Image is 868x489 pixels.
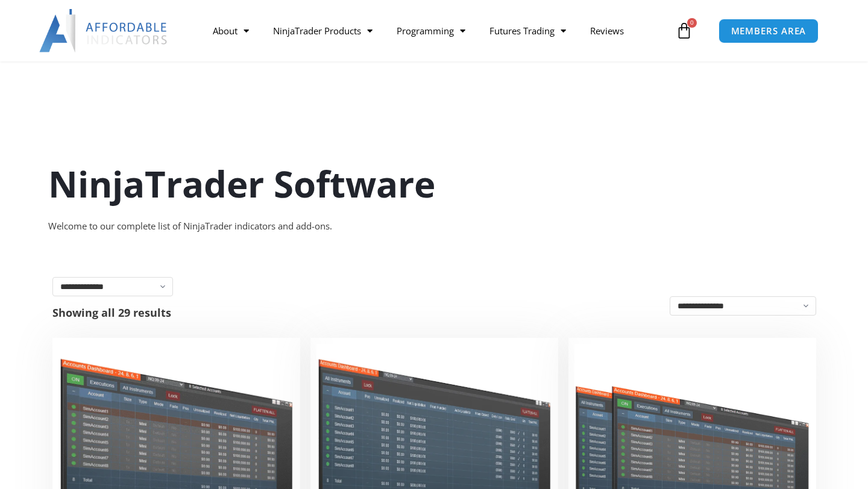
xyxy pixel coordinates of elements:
[687,18,697,28] span: 0
[52,307,171,318] p: Showing all 29 results
[48,158,820,209] h1: NinjaTrader Software
[477,17,578,45] a: Futures Trading
[578,17,636,45] a: Reviews
[385,17,477,45] a: Programming
[670,296,816,316] select: Shop order
[719,19,819,43] a: MEMBERS AREA
[731,26,807,36] span: MEMBERS AREA
[48,218,820,235] div: Welcome to our complete list of NinjaTrader indicators and add-ons.
[201,17,261,45] a: About
[658,13,711,48] a: 0
[201,17,673,45] nav: Menu
[39,9,169,52] img: LogoAI | Affordable Indicators – NinjaTrader
[261,17,385,45] a: NinjaTrader Products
